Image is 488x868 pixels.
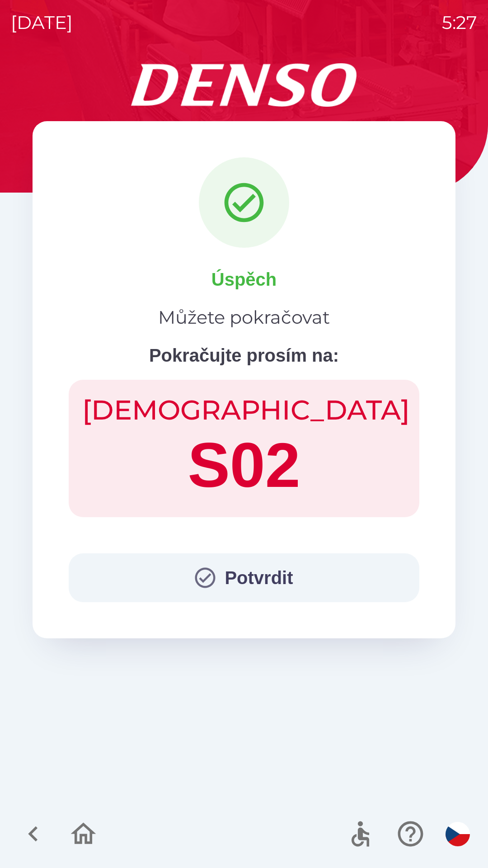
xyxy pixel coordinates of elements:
h1: S02 [82,427,406,504]
h2: [DEMOGRAPHIC_DATA] [82,393,406,427]
button: Potvrdit [69,553,419,602]
p: 5:27 [442,9,477,36]
p: [DATE] [11,9,73,36]
p: Můžete pokračovat [158,304,330,331]
img: Logo [33,63,455,107]
p: Úspěch [211,266,277,293]
p: Pokračujte prosím na: [149,342,339,369]
img: cs flag [446,822,470,846]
